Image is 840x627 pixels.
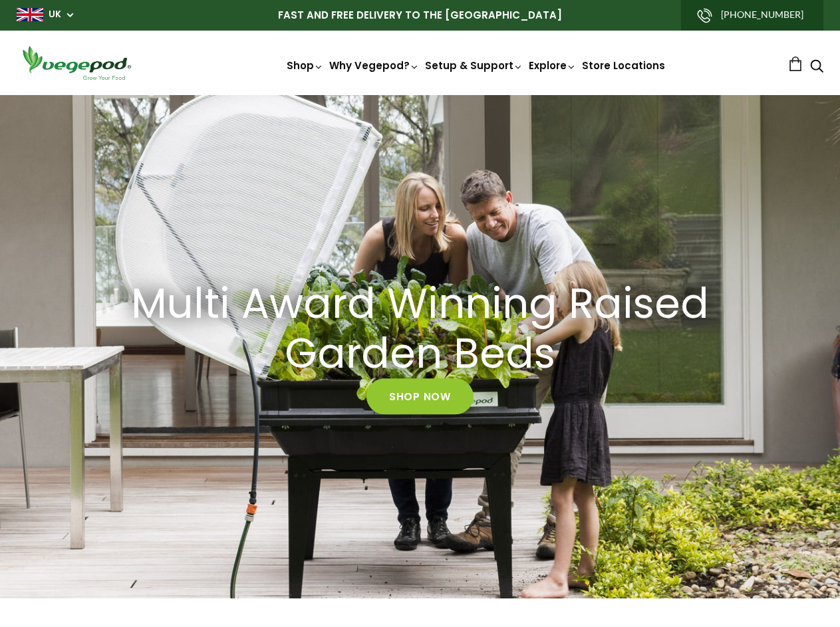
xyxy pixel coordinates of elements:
[329,59,420,72] a: Why Vegepod?
[582,59,665,72] a: Store Locations
[17,8,43,21] img: gb_large.png
[49,8,61,21] a: UK
[366,379,474,415] a: Shop Now
[529,59,577,72] a: Explore
[810,61,823,74] a: Search
[287,59,324,72] a: Shop
[120,279,719,379] h2: Multi Award Winning Raised Garden Beds
[425,59,523,72] a: Setup & Support
[17,44,136,82] img: Vegepod
[80,279,761,379] a: Multi Award Winning Raised Garden Beds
